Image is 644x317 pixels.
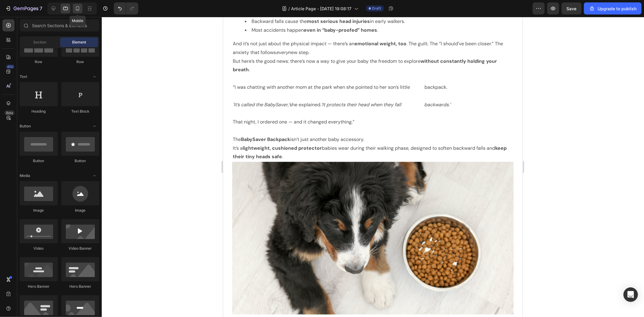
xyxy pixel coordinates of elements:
[40,5,42,12] p: 7
[567,6,577,11] span: Save
[61,158,99,164] div: Button
[90,171,99,181] span: Toggle open
[61,208,99,213] div: Image
[562,2,582,14] button: Save
[5,110,14,115] div: Beta
[20,284,58,289] div: Hero Banner
[10,118,290,144] p: The isn’t just another baby accessory. It’s a babies wear during their walking phase, designed to...
[61,246,99,251] div: Video Banner
[291,5,352,12] span: Article Page - [DATE] 19:08:17
[20,128,99,134] strong: lightweight, cushioned protector
[61,59,99,65] div: Row
[34,40,46,45] span: Section
[114,2,138,14] div: Undo/Redo
[589,5,636,12] div: Upgrade to publish
[10,40,290,58] p: But here’s the good news: there’s now a way to give your baby the freedom to explore .
[84,1,147,8] strong: most serious head injuries
[10,84,290,92] p: she explained.
[10,101,290,110] p: That night, I ordered one — and it changed everything.”
[584,2,642,14] button: Upgrade to publish
[223,17,523,317] iframe: Design area
[90,72,99,82] span: Toggle open
[20,123,31,129] span: Button
[289,5,290,12] span: /
[10,23,290,40] p: And it’s not just about the physical impact — there’s an . The guilt. The “I should’ve been close...
[61,109,99,114] div: Text Block
[20,246,58,251] div: Video
[372,6,381,11] span: Draft
[90,121,99,131] span: Toggle open
[20,173,30,178] span: Media
[20,19,99,31] input: Search Sections & Elements
[53,32,65,39] i: every
[623,287,638,302] div: Open Intercom Messenger
[22,0,290,9] li: Backward falls cause the in early walkers.
[2,2,45,14] button: 7
[20,74,27,79] span: Text
[20,158,58,164] div: Button
[9,145,290,297] img: 495611768014373769-d3d27975-80b9-4d3f-b27a-da7cefa70b8f.jpg
[18,119,67,126] strong: BabySaver Backpack
[131,24,183,30] strong: emotional weight, too
[10,66,290,75] p: “I was chatting with another mom at the park when she pointed to her son’s little backpack.
[10,85,66,91] i: 'It’s called the BabySaver,’
[20,109,58,114] div: Heading
[72,40,86,45] span: Element
[20,208,58,213] div: Image
[22,9,290,18] li: Most accidents happen .
[98,85,227,91] i: ‘It protects their head when they fall backwards.’
[6,64,14,69] div: 450
[20,59,58,65] div: Row
[81,10,154,16] strong: even in “baby-proofed” homes
[61,284,99,289] div: Hero Banner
